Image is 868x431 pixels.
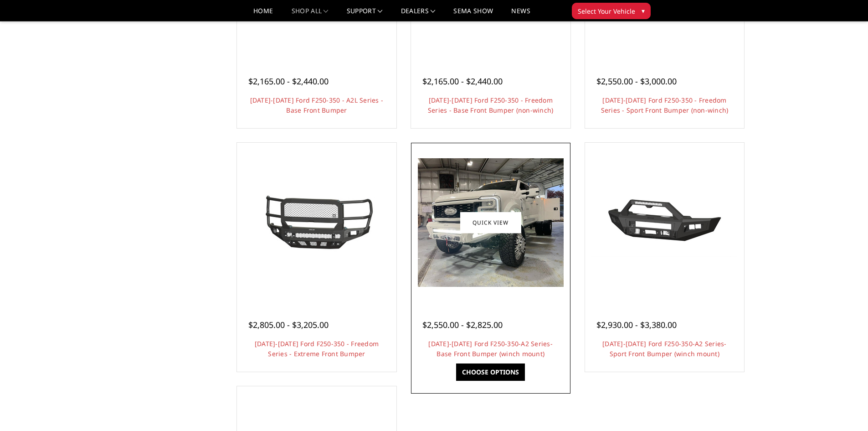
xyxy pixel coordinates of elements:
span: $2,805.00 - $3,205.00 [248,319,329,330]
a: 2023-2025 Ford F250-350 - Freedom Series - Extreme Front Bumper 2023-2025 Ford F250-350 - Freedom... [239,145,394,300]
a: SEMA Show [453,8,493,21]
a: News [511,8,530,21]
a: 2023-2025 Ford F250-350-A2 Series-Base Front Bumper (winch mount) 2023-2025 Ford F250-350-A2 Seri... [413,145,568,300]
a: Home [253,8,273,21]
a: [DATE]-[DATE] Ford F250-350 - Freedom Series - Extreme Front Bumper [255,339,379,358]
iframe: Chat Widget [822,387,868,431]
a: [DATE]-[DATE] Ford F250-350 - Freedom Series - Sport Front Bumper (non-winch) [601,96,729,114]
img: 2023-2025 Ford F250-350-A2 Series-Base Front Bumper (winch mount) [418,158,564,287]
span: $2,165.00 - $2,440.00 [422,76,503,87]
a: [DATE]-[DATE] Ford F250-350-A2 Series-Sport Front Bumper (winch mount) [602,339,727,358]
span: $2,165.00 - $2,440.00 [248,76,329,87]
a: [DATE]-[DATE] Ford F250-350-A2 Series-Base Front Bumper (winch mount) [428,339,553,358]
a: shop all [292,8,329,21]
a: Support [347,8,383,21]
button: Select Your Vehicle [572,3,651,19]
a: 2023-2025 Ford F250-350-A2 Series-Sport Front Bumper (winch mount) 2023-2025 Ford F250-350-A2 Ser... [587,145,742,300]
span: Select Your Vehicle [578,6,635,16]
a: Quick view [460,212,521,234]
span: $2,930.00 - $3,380.00 [596,319,677,330]
a: [DATE]-[DATE] Ford F250-350 - A2L Series - Base Front Bumper [250,96,384,114]
span: $2,550.00 - $2,825.00 [422,319,503,330]
a: [DATE]-[DATE] Ford F250-350 - Freedom Series - Base Front Bumper (non-winch) [428,96,554,114]
span: ▾ [642,6,645,16]
span: $2,550.00 - $3,000.00 [596,76,677,87]
a: Choose Options [456,363,525,381]
a: Dealers [401,8,436,21]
